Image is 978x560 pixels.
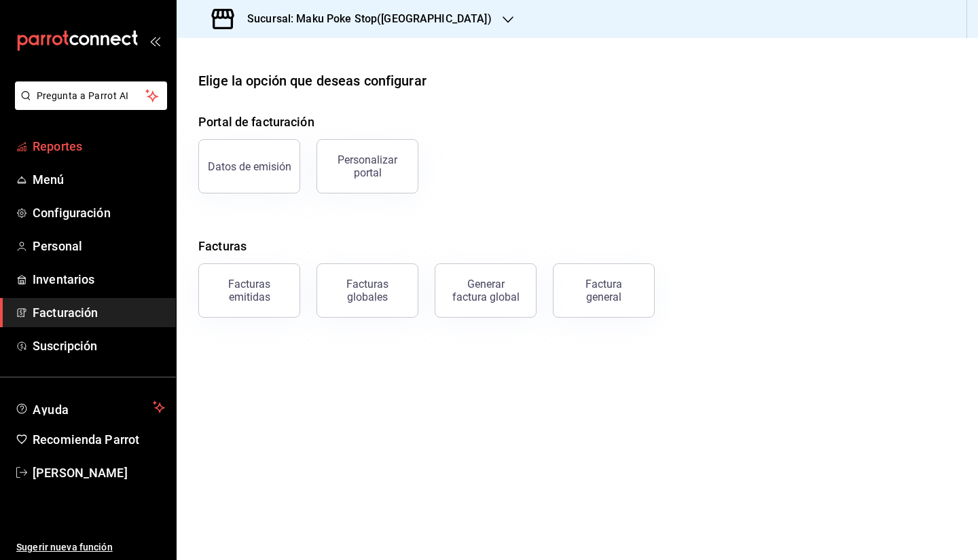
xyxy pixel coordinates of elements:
[435,263,537,318] button: Generar factura global
[33,204,165,222] span: Configuración
[236,11,492,27] h3: Sucursal: Maku Poke Stop([GEOGRAPHIC_DATA])
[33,237,165,255] span: Personal
[33,270,165,288] span: Inventarios
[15,81,167,110] button: Pregunta a Parrot AI
[198,113,956,131] h4: Portal de facturación
[570,278,638,303] div: Factura general
[316,263,418,318] button: Facturas globales
[207,278,291,303] div: Facturas emitidas
[33,337,165,355] span: Suscripción
[553,263,655,318] button: Factura general
[198,263,300,318] button: Facturas emitidas
[149,35,160,46] button: open_drawer_menu
[198,139,300,193] button: Datos de emisión
[33,303,165,322] span: Facturación
[208,160,291,173] div: Datos de emisión
[33,137,165,155] span: Reportes
[33,430,165,449] span: Recomienda Parrot
[198,237,956,255] h4: Facturas
[316,139,418,193] button: Personalizar portal
[33,399,147,415] span: Ayuda
[33,170,165,189] span: Menú
[325,278,410,303] div: Facturas globales
[16,540,165,555] span: Sugerir nueva función
[10,98,167,113] a: Pregunta a Parrot AI
[37,89,146,103] span: Pregunta a Parrot AI
[198,71,427,91] div: Elige la opción que deseas configurar
[452,278,520,303] div: Generar factura global
[33,464,165,482] span: [PERSON_NAME]
[325,153,410,179] div: Personalizar portal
